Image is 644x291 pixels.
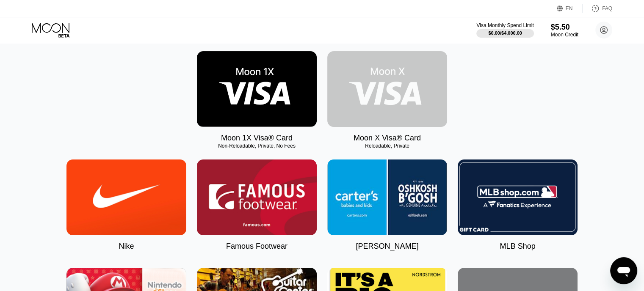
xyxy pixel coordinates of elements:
div: Visa Monthly Spend Limit$0.00/$4,000.00 [476,22,533,38]
div: Moon X Visa® Card [354,134,421,143]
div: Moon Credit [551,32,578,38]
div: Visa Monthly Spend Limit [476,22,533,28]
div: $5.50Moon Credit [551,23,578,38]
div: Nike [119,242,134,251]
div: EN [566,5,573,11]
div: FAQ [602,5,612,11]
div: EN [557,4,583,13]
iframe: Кнопка запуска окна обмена сообщениями [610,257,637,284]
div: Moon 1X Visa® Card [221,134,293,143]
div: $5.50 [551,23,578,32]
div: [PERSON_NAME] [356,242,418,251]
div: MLB Shop [500,242,535,251]
div: Non-Reloadable, Private, No Fees [197,143,317,149]
div: Reloadable, Private [327,143,447,149]
div: FAQ [583,4,612,13]
div: $0.00 / $4,000.00 [488,30,522,36]
div: Famous Footwear [226,242,287,251]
